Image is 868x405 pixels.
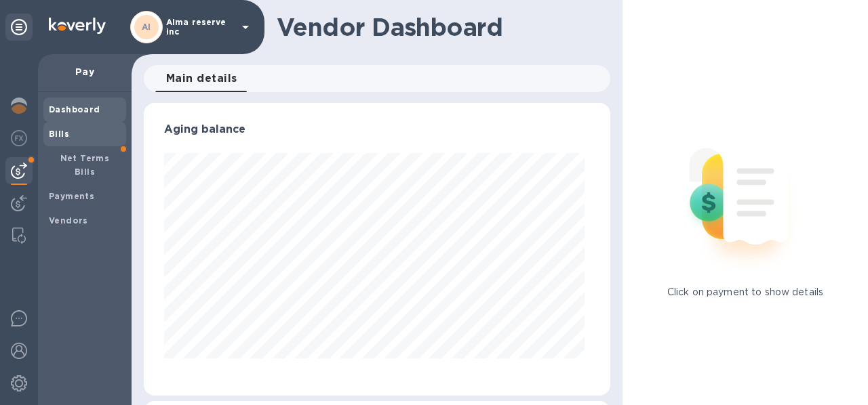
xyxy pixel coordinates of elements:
p: Click on payment to show details [667,285,823,299]
img: Foreign exchange [11,130,27,146]
b: Net Terms Bills [60,153,110,177]
span: Main details [166,69,237,88]
b: Dashboard [49,104,100,114]
h3: Aging balance [164,123,590,136]
b: Bills [49,129,69,139]
p: Pay [49,65,121,79]
b: AI [142,22,151,32]
img: Logo [49,18,106,34]
div: Unpin categories [5,14,33,41]
b: Vendors [49,215,88,226]
b: Payments [49,191,94,201]
p: Alma reserve inc [166,18,234,37]
h1: Vendor Dashboard [277,13,601,41]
